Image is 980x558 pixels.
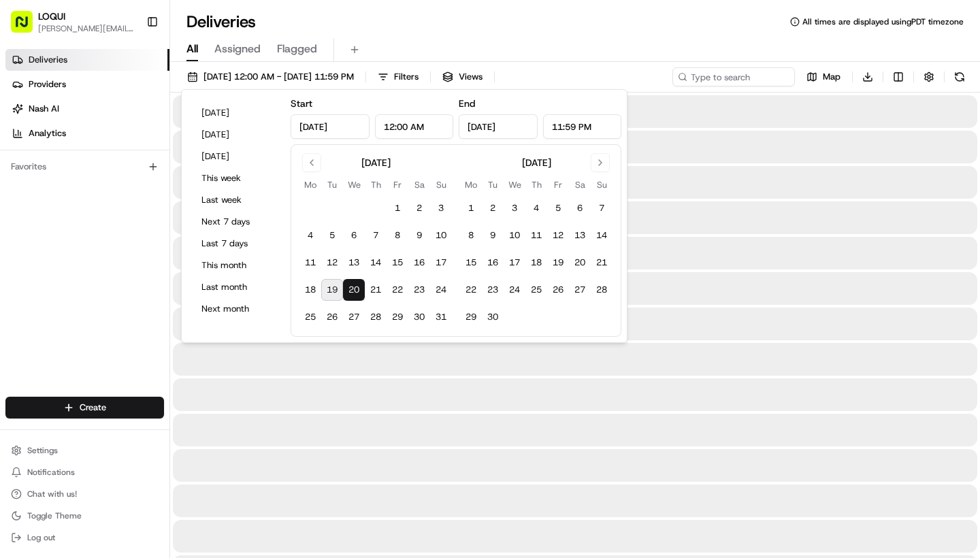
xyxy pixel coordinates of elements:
[361,156,391,169] div: [DATE]
[195,191,277,210] button: Last week
[525,178,547,192] th: Thursday
[38,23,135,34] button: [PERSON_NAME][EMAIL_ADDRESS][DOMAIN_NAME]
[195,234,277,253] button: Last 7 days
[430,225,452,246] button: 10
[42,211,99,222] span: Regen Pajulas
[29,78,66,91] span: Providers
[591,279,612,301] button: 28
[14,130,38,154] img: 1736555255976-a54dd68f-1ca7-489b-9aae-adbdc363a1c4
[231,134,248,150] button: Start new chat
[5,441,164,460] button: Settings
[525,225,547,246] button: 11
[277,41,317,57] span: Flagged
[299,178,321,192] th: Monday
[291,114,370,139] input: Date
[525,197,547,219] button: 4
[27,489,77,499] span: Chat with us!
[299,306,321,328] button: 25
[543,114,622,139] input: Time
[365,279,387,301] button: 21
[35,88,225,102] input: Clear
[430,197,452,219] button: 3
[343,306,365,328] button: 27
[408,252,430,274] button: 16
[110,211,137,222] span: [DATE]
[5,73,169,95] a: Providers
[591,197,612,219] button: 7
[547,197,569,219] button: 5
[5,49,169,71] a: Deliveries
[110,262,224,286] a: 💻API Documentation
[387,225,408,246] button: 8
[504,178,525,192] th: Wednesday
[504,197,525,219] button: 3
[38,10,65,23] button: LOQUI
[547,225,569,246] button: 12
[5,5,141,38] button: LOQUI[PERSON_NAME][EMAIL_ADDRESS][DOMAIN_NAME]
[430,252,452,274] button: 17
[5,463,164,482] button: Notifications
[27,532,55,543] span: Log out
[195,125,277,144] button: [DATE]
[14,269,24,280] div: 📗
[460,197,482,219] button: 1
[29,103,59,115] span: Nash AI
[5,485,164,504] button: Chat with us!
[591,252,612,274] button: 21
[14,54,248,76] p: Welcome 👋
[569,197,591,219] button: 6
[14,198,35,220] img: Regen Pajulas
[387,306,408,328] button: 29
[5,397,164,419] button: Create
[27,467,75,478] span: Notifications
[343,252,365,274] button: 13
[46,144,172,154] div: We're available if you need us!
[482,306,504,328] button: 30
[195,147,277,166] button: [DATE]
[482,197,504,219] button: 2
[321,279,343,301] button: 19
[950,67,969,86] button: Refresh
[80,401,106,414] span: Create
[504,279,525,301] button: 24
[569,225,591,246] button: 13
[195,278,277,297] button: Last month
[195,256,277,275] button: This month
[504,225,525,246] button: 10
[14,14,41,41] img: Nash
[291,97,312,110] label: Start
[375,114,454,139] input: Time
[214,41,261,57] span: Assigned
[27,267,104,281] span: Knowledge Base
[547,279,569,301] button: 26
[672,67,795,86] input: Type to search
[482,279,504,301] button: 23
[408,197,430,219] button: 2
[802,16,964,27] span: All times are displayed using PDT timezone
[343,279,365,301] button: 20
[408,225,430,246] button: 9
[525,252,547,274] button: 18
[27,510,82,521] span: Toggle Theme
[430,306,452,328] button: 31
[408,306,430,328] button: 30
[394,71,419,83] span: Filters
[569,252,591,274] button: 20
[29,127,66,139] span: Analytics
[460,225,482,246] button: 8
[591,225,612,246] button: 14
[522,156,551,169] div: [DATE]
[365,225,387,246] button: 7
[459,71,483,83] span: Views
[569,178,591,192] th: Saturday
[387,197,408,219] button: 1
[591,153,610,172] button: Go to next month
[591,178,612,192] th: Sunday
[547,178,569,192] th: Friday
[115,269,126,280] div: 💻
[302,153,321,172] button: Go to previous month
[299,279,321,301] button: 18
[14,177,87,188] div: Past conversations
